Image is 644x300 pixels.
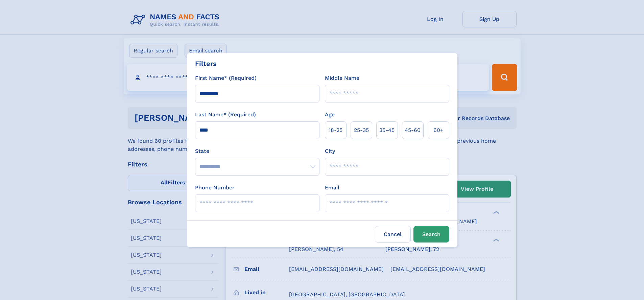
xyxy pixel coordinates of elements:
label: City [325,147,335,155]
button: Search [413,226,449,243]
span: 18‑25 [329,126,342,134]
span: 60+ [433,126,444,134]
label: State [195,147,319,155]
label: Phone Number [195,184,235,192]
label: Cancel [375,226,411,243]
div: Filters [195,59,217,69]
label: First Name* (Required) [195,74,257,82]
span: 25‑35 [354,126,369,134]
span: 35‑45 [379,126,395,134]
label: Age [325,111,335,119]
label: Last Name* (Required) [195,111,256,119]
span: 45‑60 [405,126,421,134]
label: Email [325,184,339,192]
label: Middle Name [325,74,359,82]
